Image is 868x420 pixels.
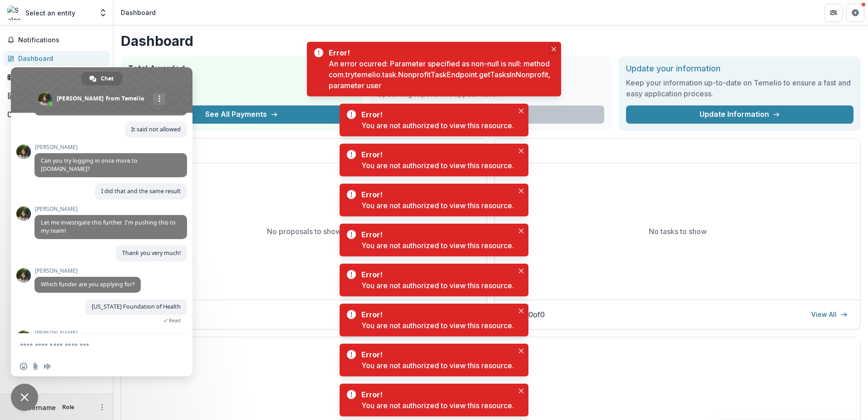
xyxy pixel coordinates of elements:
div: Error! [361,269,510,280]
div: Error! [329,47,547,58]
p: No proposals to show [267,226,341,237]
p: Role [59,403,77,411]
div: Error! [361,389,510,400]
a: Proposals [4,88,109,103]
span: Insert an emoji [20,363,27,370]
button: Notifications [4,33,109,47]
span: Can you try logging in once more to [DOMAIN_NAME]? [41,157,138,173]
button: See All Payments [128,105,355,124]
button: Close [516,385,527,396]
div: Error! [361,109,510,120]
div: You are not authorized to view this resource. [361,120,514,131]
div: You are not authorized to view this resource. [361,160,514,171]
button: Close [516,105,527,116]
span: [PERSON_NAME] [35,144,187,150]
div: Error! [361,309,510,320]
span: Let me investigate this further. I'm pushing this to my team! [41,219,176,235]
a: Chat [81,72,123,85]
button: Close [516,145,527,156]
a: Dashboard [4,51,109,66]
span: [US_STATE] Foundation of Health [92,303,181,310]
span: [PERSON_NAME] [35,206,187,212]
span: Thank you very much! [122,249,181,257]
span: Notifications [18,36,106,44]
button: Close [548,44,559,55]
div: Error! [361,149,510,160]
h1: Dashboard [121,33,861,49]
button: Open entity switcher [97,4,109,22]
h3: Keep your information up-to-date on Temelio to ensure a fast and easy application process. [626,77,853,99]
div: Error! [361,189,510,200]
span: Chat [101,72,113,85]
img: Select an entity [7,5,22,20]
a: View All [806,307,853,322]
p: Select an entity [25,8,75,18]
div: An error ocurred: Parameter specified as non-null is null: method com.trytemelio.task.NonprofitTa... [329,58,551,91]
button: More [97,402,108,413]
button: Close [516,305,527,316]
button: Get Help [846,4,864,22]
div: You are not authorized to view this resource. [361,360,514,371]
textarea: Compose your message... [20,334,165,356]
span: Audio message [44,363,51,370]
div: You are not authorized to view this resource. [361,400,514,411]
span: It said not allowed [131,125,181,133]
div: Error! [361,229,510,240]
p: Username [24,403,56,412]
a: Close chat [11,384,38,411]
div: You are not authorized to view this resource. [361,320,514,331]
h2: Tasks [502,146,853,163]
div: Dashboard [121,8,156,17]
span: [PERSON_NAME] [35,330,187,336]
a: Documents [4,107,109,122]
button: Close [516,345,527,356]
span: I did that and the same result [101,187,181,195]
h2: Proposals [128,146,479,163]
h2: Total Awarded [128,64,355,74]
p: No tasks to show [649,226,707,237]
button: Close [516,225,527,236]
div: You are not authorized to view this resource. [361,240,514,251]
h2: Update your information [626,64,853,74]
nav: breadcrumb [117,6,159,19]
div: Error! [361,349,510,360]
a: Update Information [626,105,853,124]
div: You are not authorized to view this resource. [361,200,514,211]
span: Send a file [32,363,39,370]
button: Partners [824,4,843,22]
span: Which funder are you applying for? [41,280,134,288]
a: Tasks [4,70,109,85]
span: [PERSON_NAME] [35,268,141,274]
div: You are not authorized to view this resource. [361,280,514,291]
button: Close [516,185,527,196]
div: Dashboard [18,54,102,63]
button: Close [516,265,527,276]
span: Read [169,317,181,324]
